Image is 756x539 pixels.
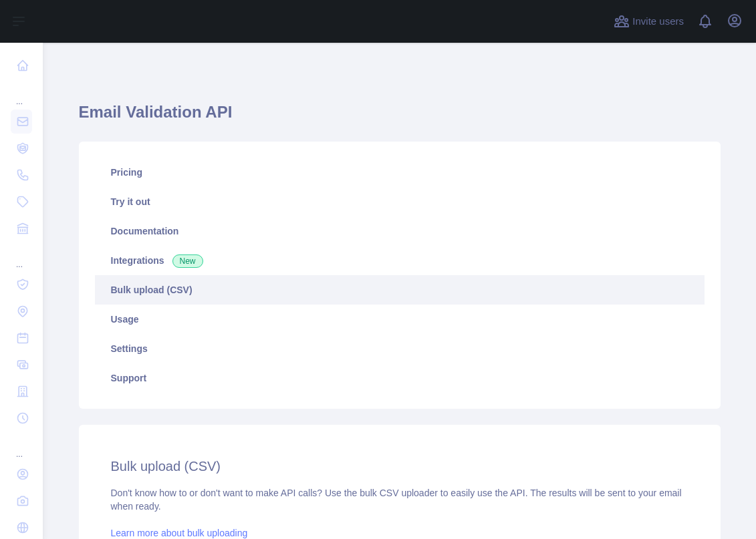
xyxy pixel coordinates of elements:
a: Settings [95,334,705,363]
h2: Bulk upload (CSV) [111,457,688,476]
a: Integrations New [95,246,705,275]
span: Invite users [632,14,684,29]
div: ... [11,243,32,270]
h1: Email Validation API [79,102,721,134]
button: Invite users [611,11,686,32]
a: Pricing [95,158,705,187]
a: Bulk upload (CSV) [95,275,705,305]
span: New [172,254,203,268]
a: Support [95,363,705,393]
a: Try it out [95,187,705,216]
a: Documentation [95,216,705,246]
a: Usage [95,305,705,334]
a: Learn more about bulk uploading [111,528,248,538]
div: ... [11,80,32,107]
div: ... [11,433,32,460]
